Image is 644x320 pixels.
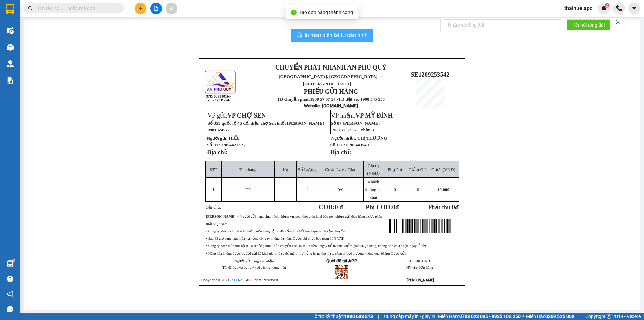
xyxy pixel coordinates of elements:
strong: 0708 023 035 - 0935 103 250 [459,314,521,319]
strong: : [DOMAIN_NAME] [304,103,358,108]
span: | [579,313,580,320]
strong: CHUYỂN PHÁT NHANH AN PHÚ QUÝ [19,5,67,27]
span: 0 [394,187,396,192]
span: STT [210,167,218,172]
button: caret-down [628,3,640,14]
sup: 2 [605,3,609,8]
span: đ [455,203,459,211]
strong: COD: [319,203,343,211]
span: Miền Bắc [526,313,574,320]
span: In mẫu biên lai tự cấu hình [305,31,368,39]
strong: Người gửi: [207,136,228,141]
span: VP nhận: [331,112,393,119]
input: Tìm tên, số ĐT hoặc mã đơn [37,5,116,12]
span: [GEOGRAPHIC_DATA], [GEOGRAPHIC_DATA] ↔ [GEOGRAPHIC_DATA] [17,29,68,51]
strong: Số ĐT : [330,142,345,147]
span: Ghi chú: [206,204,221,210]
strong: Người gửi hàng xác nhận [234,259,274,263]
img: warehouse-icon [7,44,14,51]
span: 0 [417,187,419,192]
strong: [PERSON_NAME] [206,215,235,218]
span: Tôi đã đọc và đồng ý với các nội dung trên [222,266,286,269]
strong: Phí COD: đ [366,203,399,211]
span: • Công ty hoàn tiền thu hộ (COD) bằng hình thức chuyển khoản sau 2 đến 3 ngày kể từ thời điểm gia... [206,244,427,248]
span: Số 353 quốc lộ 46 đối diện chợ Sen khối [PERSON_NAME] [208,121,324,126]
img: warehouse-icon [7,27,14,34]
span: question-circle [7,276,13,282]
span: Phải thu: [428,203,459,211]
span: TP [246,187,251,192]
img: warehouse-icon [7,260,14,267]
span: copyright [607,314,611,319]
span: • Công ty không chịu trách nhiệm nếu hàng động vật sống bị chết trong quá trình vận chuyển [206,229,345,233]
span: 13:26:40 [DATE] [407,259,432,263]
strong: TĐ đặt vé: 1900 545 555 [338,97,385,102]
span: Tên hàng [239,167,256,172]
strong: Số ĐT: [207,142,245,147]
span: /0 [338,187,343,192]
span: Phụ Phí [388,167,402,172]
strong: 1900 57 57 57 - [310,97,338,102]
span: search [28,6,33,11]
span: check-circle [291,10,297,15]
strong: TĐ chuyển phát: [277,97,310,102]
strong: PHIẾU GỬI HÀNG [304,88,358,95]
button: printerIn mẫu biên lai tự cấu hình [291,29,373,42]
strong: 0369 525 060 [545,314,574,319]
span: notification [7,291,13,297]
span: aim [169,6,174,11]
span: : • Người gửi hàng chịu trách nhiệm về mọi thông tin khai báo trên phiếu gửi đơn hàng trước pháp ... [206,215,382,226]
span: file-add [154,6,158,11]
span: SE1209253542 [411,71,449,78]
span: 0 [452,203,455,211]
span: Cung cấp máy in - giấy in: [384,313,436,320]
span: 0 đ [335,203,343,211]
span: VP CHỢ SEN [227,112,266,119]
strong: [PERSON_NAME] [407,278,434,282]
button: plus [135,3,146,14]
span: Tạo đơn hàng thành công [299,10,353,15]
span: CHỊ THƯƠNG [357,136,387,141]
img: phone-icon [616,5,622,11]
input: Nhập số tổng đài [444,19,561,30]
span: Số 87 [PERSON_NAME] [331,121,380,126]
button: aim [166,3,177,14]
span: VP gửi: [208,112,266,119]
a: VeXeRe [229,278,243,282]
span: 0981824577 [208,127,230,132]
button: Kết nối tổng đài [567,19,610,30]
img: warehouse-icon [7,60,14,67]
strong: Quét để tải APP [326,258,357,263]
strong: Địa chỉ: [207,149,228,156]
span: Khách không kê khai [365,179,381,200]
span: plus [138,6,143,11]
span: 0705442137 / [220,142,245,147]
span: 1900 57 57 57 - Phím 3 [331,127,374,132]
span: printer [297,32,302,39]
span: Hỗ trợ kỹ thuật: [311,313,373,320]
span: HIẾU [229,136,240,141]
img: solution-icon [7,77,14,84]
sup: 1 [13,259,15,261]
strong: CHUYỂN PHÁT NHANH AN PHÚ QUÝ [275,64,386,71]
span: • Sau 48 giờ nếu hàng hóa hư hỏng công ty không đền bù, Cước phí chưa bao gồm 10% VAT. [206,237,344,240]
span: message [7,306,13,312]
img: logo-vxr [6,4,14,14]
span: Copyright © 2021 – All Rights Reserved [201,278,278,282]
img: logo [3,36,16,70]
strong: Địa chỉ: [330,149,351,156]
span: Số Lượng [298,167,317,172]
strong: 1900 633 818 [344,314,373,319]
span: caret-down [631,5,637,11]
span: Website [304,103,320,108]
span: 2 [606,3,608,8]
strong: NV tạo đơn hàng [406,266,433,269]
span: 1 [212,187,215,192]
span: 1 [307,187,309,192]
span: close [615,19,620,24]
strong: Người nhận: [331,136,356,141]
span: Cước (VNĐ) [431,167,455,172]
span: Kg [283,167,288,172]
span: • Hàng hóa không được người gửi kê khai giá trị đầy đủ mà bị hư hỏng hoặc thất lạc, công ty bồi t... [206,252,407,255]
span: 0 [392,203,395,211]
